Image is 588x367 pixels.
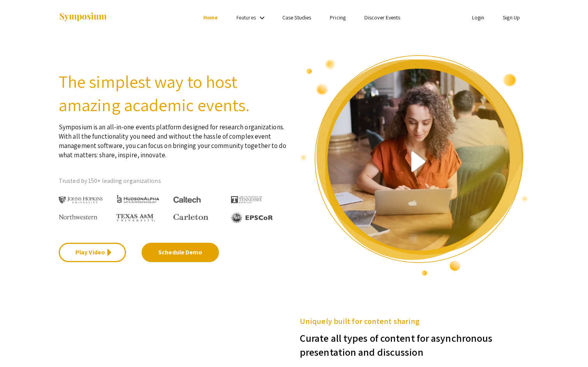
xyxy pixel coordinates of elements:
[300,327,529,359] h3: Curate all types of content for asynchronous presentation and discussion
[142,243,219,262] a: Schedule Demo
[59,117,288,160] p: Symposium is an all-in-one events platform designed for research organizations. With all the func...
[231,212,274,223] img: EPSCOR
[364,14,401,21] a: Discover Events
[203,14,218,21] a: Home
[59,70,288,117] h2: The simplest way to host amazing academic events.
[257,13,267,23] mat-icon: Expand Features list
[116,214,155,222] img: Texas A&M University
[503,14,520,21] a: Sign Up
[59,175,288,187] p: Trusted by 150+ leading organizations
[330,14,346,21] a: Pricing
[282,14,311,21] a: Case Studies
[300,315,529,327] h5: Uniquely built for content sharing
[472,14,485,21] a: Login
[116,194,160,203] img: HudsonAlpha
[59,197,103,204] img: Johns Hopkins University
[59,214,98,219] img: Northwestern
[300,54,529,277] img: video overview of Symposium
[231,196,262,203] img: The University of Tennessee
[59,243,126,262] a: Play Video
[59,12,107,23] img: Symposium by ForagerOne
[173,197,201,203] img: Caltech
[236,14,256,21] a: Features
[173,214,208,220] img: Carleton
